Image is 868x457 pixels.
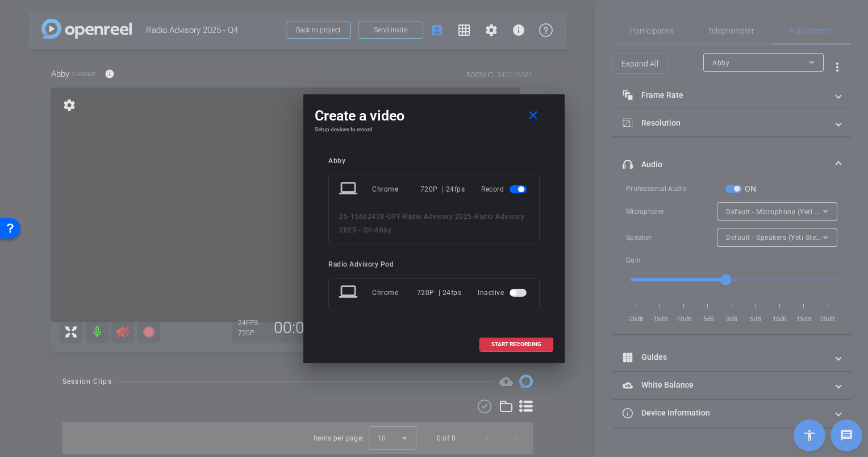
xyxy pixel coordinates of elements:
span: Abby [374,226,391,234]
div: Inactive [478,282,529,303]
div: Record [481,179,529,200]
div: 720P | 24fps [420,179,465,200]
div: Radio Advisory Pod [328,260,540,269]
span: START RECORDING [491,342,541,347]
div: Chrome [372,179,420,200]
button: START RECORDING [479,338,553,352]
h4: Setup devices to record [315,126,553,133]
div: Abby [328,157,540,165]
div: Chrome [372,282,417,303]
span: - [372,226,375,234]
div: 720P | 24fps [417,282,462,303]
div: Create a video [315,106,553,126]
mat-icon: laptop [339,282,360,303]
span: 25-15662478-OPT-Radio Advisory 2025 [339,213,472,221]
mat-icon: close [526,109,540,123]
span: - [472,213,475,221]
span: Radio Advisory 2025 - Q4 [339,213,524,234]
mat-icon: laptop [339,179,360,200]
